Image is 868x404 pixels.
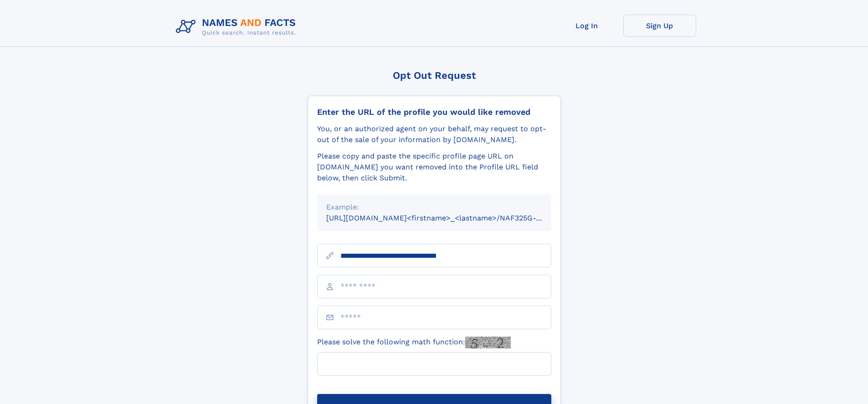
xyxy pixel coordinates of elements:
small: [URL][DOMAIN_NAME]<firstname>_<lastname>/NAF325G-xxxxxxxx [326,214,569,222]
div: You, or an authorized agent on your behalf, may request to opt-out of the sale of your informatio... [317,123,551,145]
img: Logo Names and Facts [172,15,303,39]
div: Please copy and paste the specific profile page URL on [DOMAIN_NAME] you want removed into the Pr... [317,151,551,184]
div: Opt Out Request [308,70,561,81]
div: Enter the URL of the profile you would like removed [317,107,551,117]
label: Please solve the following math function: [317,337,511,348]
a: Log In [550,15,623,37]
a: Sign Up [623,15,696,37]
div: Example: [326,202,542,213]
